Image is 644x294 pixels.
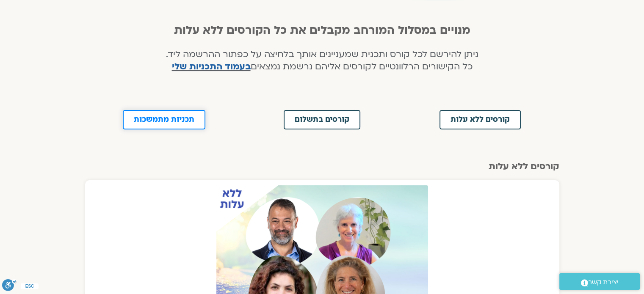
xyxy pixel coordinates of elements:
h2: מנויים במסלול המורחב מקבלים את כל הקורסים ללא עלות [162,24,482,37]
a: קורסים ללא עלות [439,110,521,129]
h4: ניתן להירשם לכל קורס ותכנית שמעניינים אותך בלחיצה על כפתור ההרשמה ליד. כל הקישורים הרלוונטיים לקו... [162,49,482,73]
a: בעמוד התכניות שלי [172,60,251,73]
span: תכניות מתמשכות [134,116,194,124]
span: יצירת קשר [588,277,619,288]
a: קורסים בתשלום [284,110,360,129]
a: יצירת קשר [559,273,640,290]
h2: קורסים ללא עלות [85,162,559,172]
span: קורסים ללא עלות [451,116,510,124]
a: תכניות מתמשכות [123,110,205,129]
span: קורסים בתשלום [295,116,349,124]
